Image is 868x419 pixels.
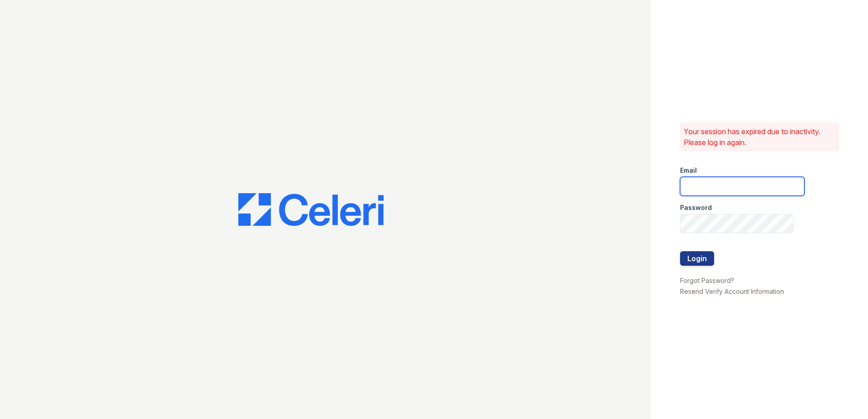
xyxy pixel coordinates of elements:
label: Password [680,203,712,212]
p: Your session has expired due to inactivity. Please log in again. [684,126,835,148]
a: Resend Verify Account Information [680,287,784,295]
a: Forgot Password? [680,277,734,284]
img: CE_Logo_Blue-a8612792a0a2168367f1c8372b55b34899dd931a85d93a1a3d3e32e68fde9ad4.png [238,193,384,226]
label: Email [680,166,697,175]
button: Login [680,251,714,266]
